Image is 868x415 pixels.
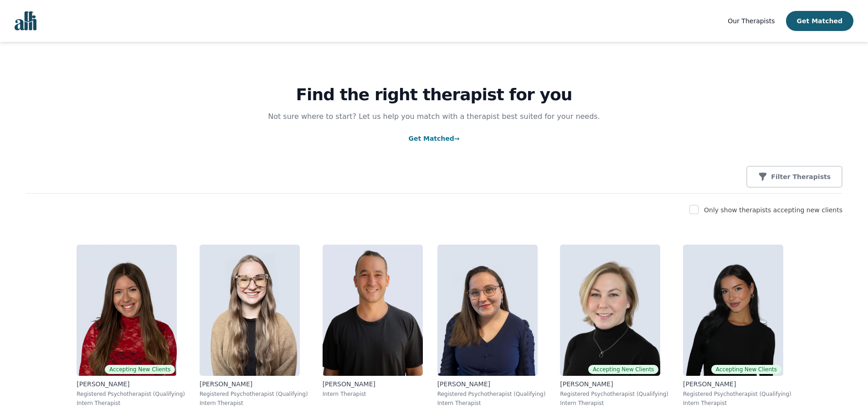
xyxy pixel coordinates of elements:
[771,172,831,181] p: Filter Therapists
[454,135,460,142] span: →
[560,379,668,389] p: [PERSON_NAME]
[77,400,185,407] p: Intern Therapist
[746,166,842,188] button: Filter Therapists
[200,400,308,407] p: Intern Therapist
[200,379,308,389] p: [PERSON_NAME]
[560,390,668,398] p: Registered Psychotherapist (Qualifying)
[437,400,546,407] p: Intern Therapist
[192,237,315,414] a: Faith_Woodley[PERSON_NAME]Registered Psychotherapist (Qualifying)Intern Therapist
[704,206,842,214] label: Only show therapists accepting new clients
[728,15,775,26] a: Our Therapists
[77,245,177,376] img: Alisha_Levine
[430,237,553,414] a: Vanessa_McCulloch[PERSON_NAME]Registered Psychotherapist (Qualifying)Intern Therapist
[437,379,546,389] p: [PERSON_NAME]
[259,111,609,122] p: Not sure where to start? Let us help you match with a therapist best suited for your needs.
[323,379,423,389] p: [PERSON_NAME]
[560,245,660,376] img: Jocelyn_Crawford
[588,365,658,374] span: Accepting New Clients
[69,237,192,414] a: Alisha_LevineAccepting New Clients[PERSON_NAME]Registered Psychotherapist (Qualifying)Intern Ther...
[437,390,546,398] p: Registered Psychotherapist (Qualifying)
[786,11,853,31] button: Get Matched
[77,379,185,389] p: [PERSON_NAME]
[323,390,423,398] p: Intern Therapist
[315,237,430,414] a: Kavon_Banejad[PERSON_NAME]Intern Therapist
[105,365,175,374] span: Accepting New Clients
[553,237,676,414] a: Jocelyn_CrawfordAccepting New Clients[PERSON_NAME]Registered Psychotherapist (Qualifying)Intern T...
[200,390,308,398] p: Registered Psychotherapist (Qualifying)
[711,365,781,374] span: Accepting New Clients
[26,86,842,104] h1: Find the right therapist for you
[683,400,791,407] p: Intern Therapist
[408,135,459,142] a: Get Matched
[683,379,791,389] p: [PERSON_NAME]
[437,245,538,376] img: Vanessa_McCulloch
[15,11,36,31] img: alli logo
[683,390,791,398] p: Registered Psychotherapist (Qualifying)
[77,390,185,398] p: Registered Psychotherapist (Qualifying)
[728,17,775,25] span: Our Therapists
[560,400,668,407] p: Intern Therapist
[676,237,799,414] a: Alyssa_TweedieAccepting New Clients[PERSON_NAME]Registered Psychotherapist (Qualifying)Intern The...
[683,245,783,376] img: Alyssa_Tweedie
[323,245,423,376] img: Kavon_Banejad
[200,245,300,376] img: Faith_Woodley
